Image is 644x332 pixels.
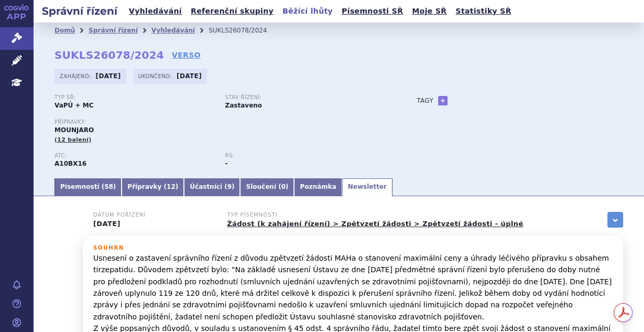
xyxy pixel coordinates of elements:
strong: TIRZEPATID [54,160,86,167]
a: Přípravky (12) [122,178,184,196]
span: 0 [281,183,286,190]
a: Správní řízení [89,27,138,34]
a: + [438,96,447,105]
strong: [DATE] [177,72,202,80]
a: zobrazit vše [607,212,623,228]
p: Přípravky: [54,119,396,125]
span: Ukončeno: [138,72,174,80]
a: VERSO [172,50,201,60]
strong: Zastaveno [225,102,263,109]
a: Vyhledávání [151,27,195,34]
a: Běžící lhůty [279,4,336,18]
span: 12 [167,183,176,190]
a: Písemnosti SŘ [339,4,406,18]
a: Písemnosti (58) [54,178,122,196]
strong: - [225,160,228,167]
p: Stav řízení: [225,94,386,101]
span: MOUNJARO [54,126,94,134]
h3: Souhrn [93,245,613,251]
li: SUKLS26078/2024 [209,23,280,38]
a: Žádost (k zahájení řízení) > Zpětvzetí žádosti > Zpětvzetí žádosti - úplné [227,220,523,228]
span: 9 [227,183,232,190]
span: 58 [104,183,113,190]
h2: Správní řízení [34,4,126,18]
strong: VaPÚ + MC [54,102,93,109]
a: Newsletter [342,178,392,196]
span: Zahájeno: [60,72,93,80]
p: ATC: [54,153,215,159]
h3: Typ písemnosti [227,212,523,218]
p: RS: [225,153,386,159]
p: [DATE] [93,220,214,228]
a: Moje SŘ [409,4,450,18]
strong: [DATE] [96,72,121,80]
p: Typ SŘ: [54,94,215,101]
a: Statistiky SŘ [452,4,514,18]
a: Domů [54,27,75,34]
a: Poznámka [294,178,342,196]
a: Sloučení (0) [240,178,294,196]
h3: Datum pořízení [93,212,214,218]
strong: SUKLS26078/2024 [54,49,164,61]
h3: Tagy [417,94,433,107]
a: Účastníci (9) [184,178,240,196]
a: Referenční skupiny [188,4,277,18]
a: Vyhledávání [126,4,185,18]
span: (12 balení) [54,136,91,143]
